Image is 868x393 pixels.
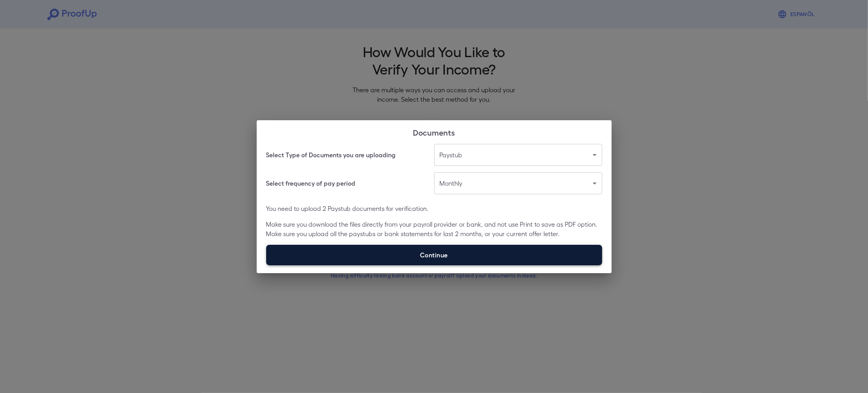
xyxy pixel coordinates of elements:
div: Monthly [434,172,602,194]
p: You need to upload 2 Paystub documents for verification. [266,204,602,213]
p: Make sure you download the files directly from your payroll provider or bank, and not use Print t... [266,220,602,238]
div: Paystub [434,144,602,166]
h6: Select Type of Documents you are uploading [266,150,396,160]
h2: Documents [257,120,612,144]
label: Continue [266,245,602,265]
h6: Select frequency of pay period [266,179,356,188]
